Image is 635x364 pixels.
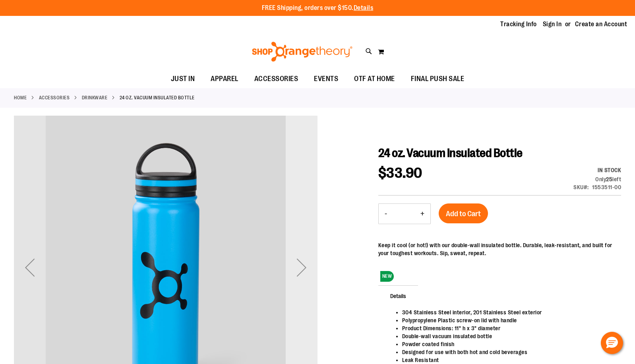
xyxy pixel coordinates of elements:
strong: 24 oz. Vacuum Insulated Bottle [120,94,195,101]
span: APPAREL [211,70,238,88]
button: Hello, have a question? Let’s chat. [601,332,623,354]
span: JUST IN [171,70,195,88]
a: Tracking Info [500,20,537,29]
a: EVENTS [306,70,346,88]
a: JUST IN [163,70,203,88]
li: Designed for use with both hot and cold beverages [402,348,613,356]
li: 304 Stainless Steel interior, 201 Stainless Steel exterior [402,308,613,316]
span: 24 oz. Vacuum Insulated Bottle [378,146,523,160]
a: FINAL PUSH SALE [403,70,472,88]
li: Product Dimensions: 11" h x 3" diameter [402,324,613,332]
span: Details [378,285,418,306]
span: OTF AT HOME [354,70,395,88]
span: ACCESSORIES [254,70,298,88]
li: Powder coated finish [402,340,613,348]
span: FINAL PUSH SALE [411,70,465,88]
span: $33.90 [378,165,422,181]
a: Sign In [543,20,562,29]
span: In stock [598,167,621,173]
div: 1553511-00 [592,183,621,191]
strong: 25 [606,176,612,182]
img: Shop Orangetheory [251,42,354,62]
a: ACCESSORIES [246,70,306,88]
button: Add to Cart [439,203,488,223]
a: ACCESSORIES [39,94,70,101]
li: Double-wall vacuum insulated bottle [402,332,613,340]
a: Drinkware [82,94,108,101]
li: Leak Resistant [402,356,613,364]
p: FREE Shipping, orders over $150. [262,4,374,13]
li: Polypropylene Plastic screw-on lid with handle [402,316,613,324]
button: Decrease product quantity [379,204,393,224]
span: NEW [380,271,394,282]
div: Keep it cool (or hot!) with our double-wall insulated bottle. Durable, leak-resistant, and built ... [378,241,621,257]
span: EVENTS [314,70,338,88]
input: Product quantity [393,204,414,223]
strong: SKU [573,184,589,190]
div: Only 25 left [573,175,621,183]
a: Home [14,94,27,101]
a: APPAREL [203,70,246,88]
span: Add to Cart [446,209,481,218]
div: Availability [573,166,621,174]
a: Details [354,4,374,12]
button: Increase product quantity [414,204,430,224]
a: OTF AT HOME [346,70,403,88]
a: Create an Account [575,20,627,29]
